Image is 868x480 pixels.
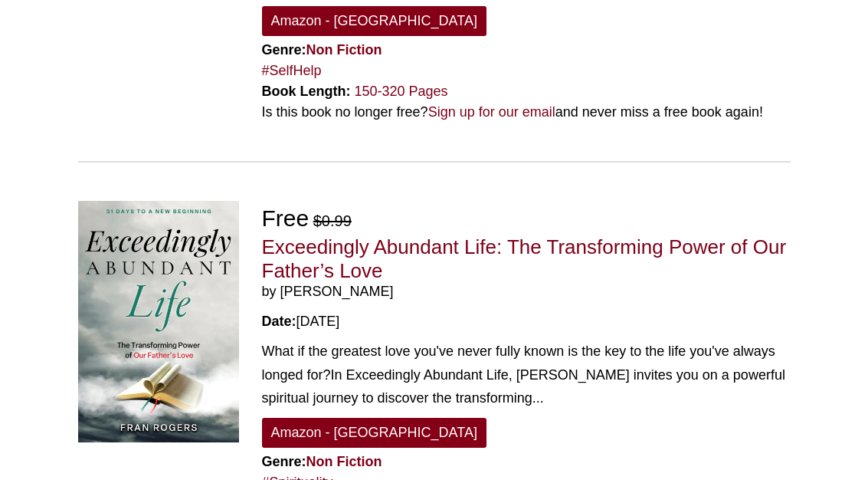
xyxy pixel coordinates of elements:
[78,202,239,443] img: Exceedingly Abundant Life: The Transforming Power of Our Father’s Love
[313,213,352,230] del: $0.99
[262,455,382,470] strong: Genre:
[262,284,791,301] span: by [PERSON_NAME]
[262,340,791,411] div: What if the greatest love you've never fully known is the key to the life you've always longed fo...
[262,7,486,37] a: Amazon - [GEOGRAPHIC_DATA]
[262,314,296,330] strong: Date:
[262,103,791,123] div: Is this book no longer free? and never miss a free book again!
[355,84,448,100] a: 150-320 Pages
[262,64,322,79] a: #SelfHelp
[262,84,351,100] strong: Book Length:
[262,206,310,232] span: Free
[306,455,382,470] a: Non Fiction
[262,236,787,283] a: Exceedingly Abundant Life: The Transforming Power of Our Father’s Love
[262,43,382,58] strong: Genre:
[428,105,555,120] a: Sign up for our email
[306,43,382,58] a: Non Fiction
[262,312,791,333] div: [DATE]
[262,419,486,449] a: Amazon - [GEOGRAPHIC_DATA]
